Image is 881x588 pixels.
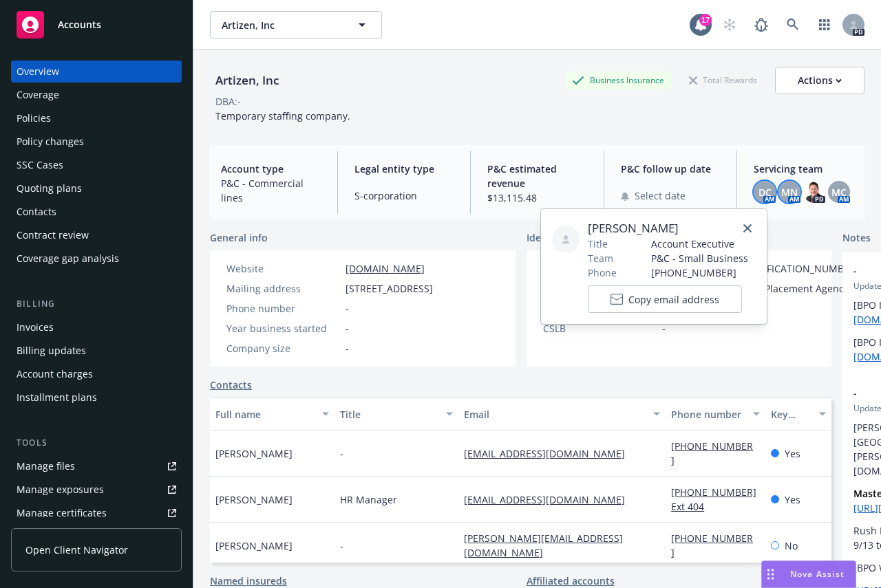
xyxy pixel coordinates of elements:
a: Switch app [811,11,838,39]
div: Phone number [671,407,744,422]
div: Policy changes [17,131,84,153]
a: Contract review [11,224,182,246]
div: Year business started [226,321,340,336]
span: Yes [785,446,800,461]
a: [PHONE_NUMBER] [671,532,753,559]
div: DBA: - [215,94,241,109]
div: Phone number [226,301,340,316]
div: Overview [17,61,59,83]
a: Accounts [11,6,182,44]
span: Title [588,237,608,251]
span: MC [831,185,847,199]
a: Account charges [11,363,182,385]
span: - [340,446,343,461]
button: Nova Assist [761,560,856,588]
div: CSLB [543,321,657,336]
div: Account charges [17,363,93,385]
div: Billing [11,297,182,311]
div: Mailing address [226,281,340,296]
span: Servicing team [754,162,853,176]
a: Invoices [11,316,182,338]
a: [DOMAIN_NAME] [346,262,425,275]
div: Manage files [17,455,75,477]
a: Installment plans [11,386,182,409]
a: Manage certificates [11,502,182,524]
div: Coverage [17,84,59,106]
span: No [785,538,798,553]
a: Overview [11,61,182,83]
span: General info [210,230,268,245]
button: Artizen, Inc [210,11,382,39]
span: Legal entity type [354,162,454,176]
div: Key contact [771,407,811,422]
span: [PERSON_NAME] [215,538,293,553]
a: [EMAIL_ADDRESS][DOMAIN_NAME] [464,447,636,460]
span: - [346,321,349,336]
span: Temporary staffing company. [215,109,350,122]
span: S-corporation [354,188,454,203]
div: Invoices [17,316,54,338]
div: Quoting plans [17,177,82,199]
div: 17 [699,14,712,26]
span: - [346,341,349,356]
span: Copy email address [628,292,719,307]
span: [PERSON_NAME] [588,220,748,237]
button: Key contact [765,398,831,431]
span: Select date [635,188,686,203]
a: Billing updates [11,340,182,362]
img: photo [803,181,825,203]
a: Quoting plans [11,177,182,199]
span: Phone [588,265,617,280]
div: Full name [215,407,314,422]
div: Contacts [17,201,56,223]
a: Contacts [11,201,182,223]
div: Manage certificates [17,502,107,524]
a: Manage files [11,455,182,477]
div: Email [464,407,645,422]
div: SSC Cases [17,154,63,176]
span: HR Manager [340,492,397,507]
span: Nova Assist [790,568,845,580]
span: Identifiers [527,230,575,245]
a: [PERSON_NAME][EMAIL_ADDRESS][DOMAIN_NAME] [464,532,623,559]
span: Artizen, Inc [222,18,341,32]
button: Phone number [666,398,765,431]
button: Actions [775,67,864,94]
div: Contract review [17,224,89,246]
div: Tools [11,436,182,450]
a: Coverage [11,84,182,106]
span: P&C estimated revenue [487,162,587,190]
span: MN [781,185,798,199]
a: [EMAIL_ADDRESS][DOMAIN_NAME] [464,493,636,506]
div: Total Rewards [682,72,764,89]
span: Open Client Navigator [25,543,128,557]
span: P&C - Commercial lines [221,176,321,205]
button: Email [458,398,666,431]
a: Policies [11,107,182,129]
button: Copy email address [588,285,742,313]
span: - [340,538,343,553]
div: Title [340,407,438,422]
div: Company size [226,341,340,356]
span: P&C - Small Business [651,251,748,265]
div: Artizen, Inc [210,72,284,89]
span: Accounts [58,19,101,30]
div: Drag to move [762,561,779,587]
span: [STREET_ADDRESS] [346,281,433,296]
span: - [662,321,666,336]
span: - [346,301,349,316]
div: Policies [17,107,51,129]
a: Coverage gap analysis [11,248,182,270]
div: Billing updates [17,340,86,362]
span: Team [588,251,613,265]
a: Search [779,11,807,39]
a: Manage exposures [11,479,182,501]
a: Start snowing [716,11,743,39]
span: Account Executive [651,237,748,251]
button: Full name [210,398,335,431]
a: Policy changes [11,131,182,153]
div: Coverage gap analysis [17,248,119,270]
a: Contacts [210,378,252,392]
span: [PHONE_NUMBER] [651,265,748,280]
